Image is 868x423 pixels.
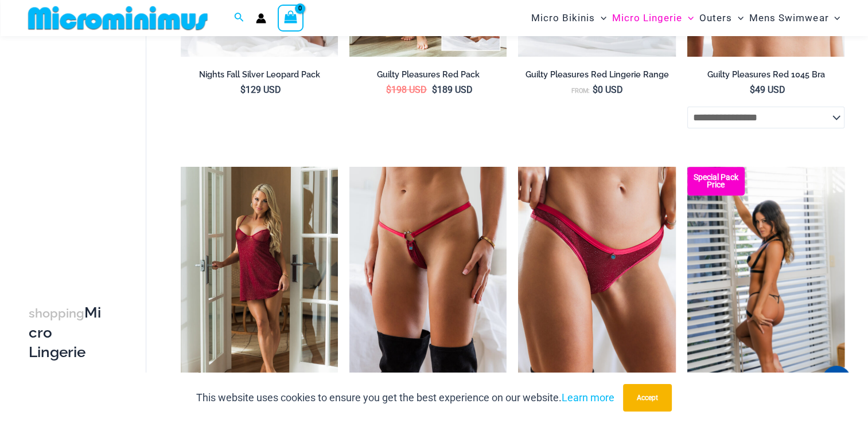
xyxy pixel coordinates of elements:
[256,13,266,23] a: Account icon link
[595,3,606,33] span: Menu Toggle
[562,391,614,404] a: Learn more
[386,84,391,95] span: $
[749,3,828,33] span: Mens Swimwear
[687,69,844,84] a: Guilty Pleasures Red 1045 Bra
[518,167,675,402] a: Guilty Pleasures Red 6045 Thong 01Guilty Pleasures Red 6045 Thong 02Guilty Pleasures Red 6045 Tho...
[432,84,473,95] bdi: 189 USD
[181,69,338,84] a: Nights Fall Silver Leopard Pack
[732,3,744,33] span: Menu Toggle
[593,84,623,95] bdi: 0 USD
[181,167,338,402] a: Guilty Pleasures Red 1260 Slip 01Guilty Pleasures Red 1260 Slip 02Guilty Pleasures Red 1260 Slip 02
[687,167,844,402] img: Truth or Dare Black 1905 Bodysuit 611 Micro 06
[746,3,843,33] a: Mens SwimwearMenu ToggleMenu Toggle
[181,167,338,402] img: Guilty Pleasures Red 1260 Slip 01
[240,84,246,95] span: $
[349,167,507,402] a: Guilty Pleasures Red 689 Micro 01Guilty Pleasures Red 689 Micro 02Guilty Pleasures Red 689 Micro 02
[687,167,844,402] a: Truth or Dare Black 1905 Bodysuit 611 Micro 07 Truth or Dare Black 1905 Bodysuit 611 Micro 06Trut...
[518,167,675,402] img: Guilty Pleasures Red 6045 Thong 01
[349,69,507,80] h2: Guilty Pleasures Red Pack
[527,2,845,34] nav: Site Navigation
[234,11,244,25] a: Search icon link
[518,69,675,80] h2: Guilty Pleasures Red Lingerie Range
[278,5,304,31] a: View Shopping Cart, empty
[687,174,745,189] b: Special Pack Price
[828,3,840,33] span: Menu Toggle
[196,389,614,406] p: This website uses cookies to ensure you get the best experience on our website.
[386,84,427,95] bdi: 198 USD
[593,84,598,95] span: $
[749,84,785,95] bdi: 49 USD
[181,69,338,80] h2: Nights Fall Silver Leopard Pack
[349,69,507,84] a: Guilty Pleasures Red Pack
[749,84,754,95] span: $
[699,3,732,33] span: Outers
[349,167,507,402] img: Guilty Pleasures Red 689 Micro 01
[29,303,106,362] h3: Micro Lingerie
[518,69,675,84] a: Guilty Pleasures Red Lingerie Range
[240,84,281,95] bdi: 129 USD
[682,3,694,33] span: Menu Toggle
[571,87,590,95] span: From:
[623,384,672,412] button: Accept
[29,306,84,320] span: shopping
[612,3,682,33] span: Micro Lingerie
[609,3,696,33] a: Micro LingerieMenu ToggleMenu Toggle
[528,3,609,33] a: Micro BikinisMenu ToggleMenu Toggle
[696,3,746,33] a: OutersMenu ToggleMenu Toggle
[24,5,212,31] img: MM SHOP LOGO FLAT
[432,84,437,95] span: $
[687,69,844,80] h2: Guilty Pleasures Red 1045 Bra
[531,3,595,33] span: Micro Bikinis
[29,38,132,268] iframe: TrustedSite Certified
